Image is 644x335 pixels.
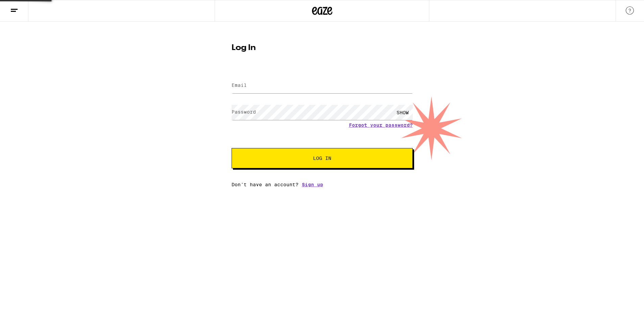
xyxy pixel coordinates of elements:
[313,156,331,161] span: Log In
[232,148,413,168] button: Log In
[232,82,247,88] label: Email
[232,109,256,115] label: Password
[232,78,413,93] input: Email
[232,44,413,52] h1: Log In
[349,122,413,128] a: Forgot your password?
[392,105,413,120] div: SHOW
[232,182,413,187] div: Don't have an account?
[302,182,323,187] a: Sign up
